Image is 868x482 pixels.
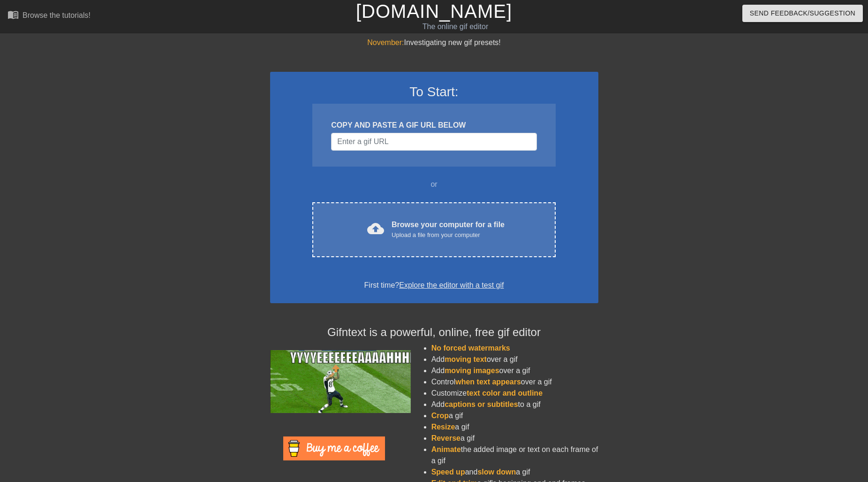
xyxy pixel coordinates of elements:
li: a gif [431,410,598,421]
div: Browse the tutorials! [23,11,91,19]
div: or [294,179,574,190]
span: moving images [445,367,499,375]
li: the added image or text on each frame of a gif [431,444,598,467]
li: Add over a gif [431,354,598,365]
li: Control over a gif [431,376,598,388]
div: First time? [282,280,586,291]
li: Add to a gif [431,399,598,410]
span: text color and outline [467,389,543,397]
a: Browse the tutorials! [8,9,91,23]
a: Explore the editor with a test gif [399,281,504,289]
span: Animate [431,445,461,453]
div: The online gif editor [294,21,617,32]
span: Crop [431,412,449,420]
li: Add over a gif [431,365,598,376]
button: Send Feedback/Suggestion [742,5,863,22]
div: Upload a file from your computer [392,230,505,240]
span: slow down [477,468,516,476]
span: when text appears [455,378,521,386]
img: football_small.gif [270,350,411,413]
div: COPY AND PASTE A GIF URL BELOW [331,120,536,131]
span: Reverse [431,434,460,442]
li: Customize [431,388,598,399]
span: Resize [431,423,455,431]
h3: To Start: [282,84,586,100]
span: Speed up [431,468,465,476]
input: Username [331,133,536,151]
a: [DOMAIN_NAME] [356,1,512,22]
h4: Gifntext is a powerful, online, free gif editor [270,326,598,339]
span: No forced watermarks [431,344,510,352]
img: Buy Me A Coffee [283,436,385,460]
span: Send Feedback/Suggestion [750,8,855,19]
div: Browse your computer for a file [392,219,505,240]
span: moving text [445,355,487,363]
span: November: [367,38,404,46]
span: cloud_upload [367,220,384,237]
li: a gif [431,421,598,433]
span: captions or subtitles [445,400,518,408]
li: a gif [431,433,598,444]
div: Investigating new gif presets! [270,37,598,48]
span: menu_book [8,9,19,20]
li: and a gif [431,467,598,478]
